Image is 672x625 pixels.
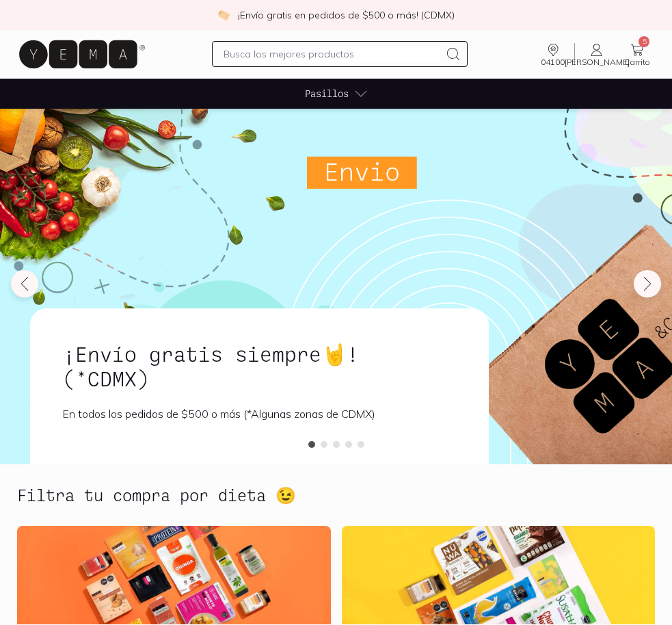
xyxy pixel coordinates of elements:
img: check [217,9,230,21]
input: Busca los mejores productos [224,46,440,62]
span: [PERSON_NAME] [565,57,630,67]
a: 5Carrito [619,42,656,66]
span: 5 [639,36,649,47]
p: ¡Envío gratis en pedidos de $500 o más! (CDMX) [238,8,455,22]
a: [PERSON_NAME] [575,42,619,66]
a: Entrega a: 04100 [531,42,574,66]
h1: ¡Envío gratis siempre🤘! (*CDMX) [63,341,456,390]
p: En todos los pedidos de $500 o más (*Algunas zonas de CDMX) [63,407,456,421]
img: Dieta Vegana [17,526,331,624]
img: Dieta sin gluten [342,526,656,624]
span: Carrito [624,57,650,67]
span: 04100 [541,57,565,67]
span: Pasillos [305,86,349,101]
h2: Filtra tu compra por dieta 😉 [17,486,296,504]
